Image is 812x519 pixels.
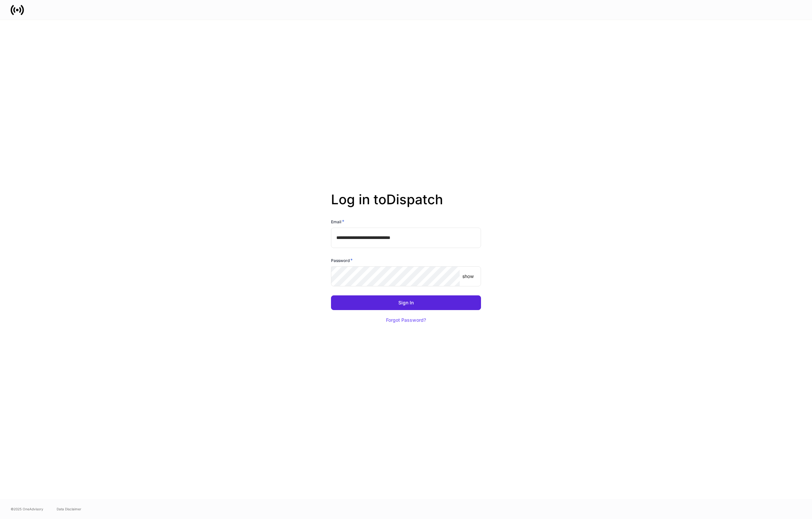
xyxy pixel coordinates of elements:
[331,257,353,264] h6: Password
[57,506,81,512] a: Data Disclaimer
[331,295,481,310] button: Sign In
[11,506,43,512] span: © 2025 OneAdvisory
[386,318,426,322] div: Forgot Password?
[331,192,481,218] h2: Log in to Dispatch
[462,273,474,280] p: show
[378,313,434,327] button: Forgot Password?
[398,300,414,305] div: Sign In
[331,218,344,225] h6: Email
